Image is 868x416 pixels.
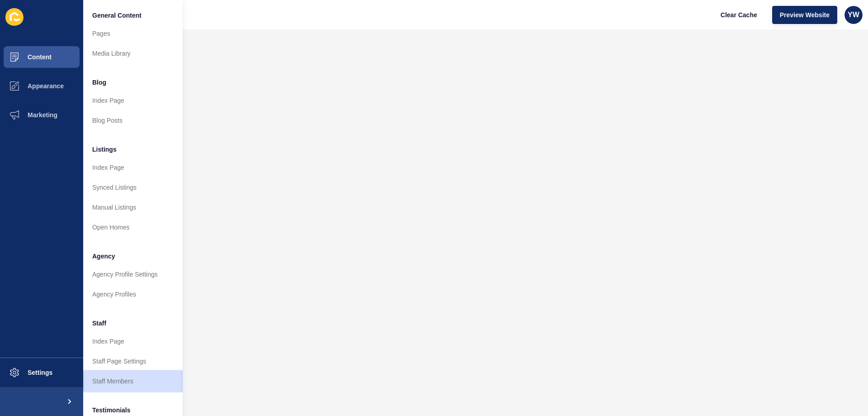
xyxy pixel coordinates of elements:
span: Clear Cache [721,10,757,19]
a: Index Page [83,158,183,177]
a: Staff Members [83,371,183,391]
a: Staff Page Settings [83,351,183,371]
a: Index Page [83,91,183,110]
span: General Content [92,11,142,20]
span: YW [848,10,859,19]
a: Pages [83,24,183,43]
span: Preview Website [780,10,830,19]
span: Blog [92,78,106,87]
span: Staff [92,319,106,328]
a: Agency Profiles [83,284,183,304]
button: Clear Cache [713,6,765,24]
span: Listings [92,145,117,154]
a: Agency Profile Settings [83,264,183,284]
a: Blog Posts [83,110,183,130]
span: Testimonials [92,406,131,415]
a: Manual Listings [83,197,183,217]
button: Preview Website [772,6,837,24]
a: Synced Listings [83,177,183,197]
a: Media Library [83,43,183,63]
a: Open Homes [83,217,183,237]
span: Agency [92,252,115,261]
a: Index Page [83,331,183,351]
